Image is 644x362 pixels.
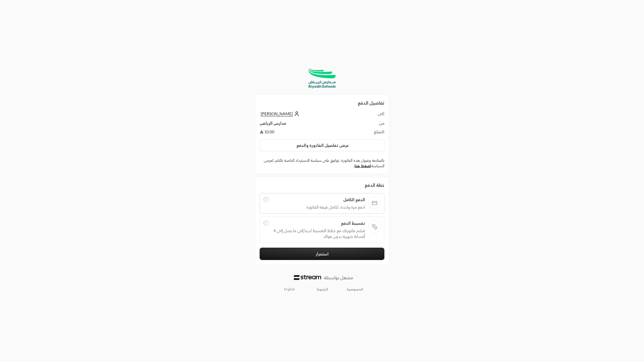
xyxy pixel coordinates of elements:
div: خطة الدفع [260,182,384,188]
a: الخصوصية [347,287,363,292]
a: English [281,285,298,294]
input: تقسيط الدفعقسّم فاتورتك مع خطط التقسيط لدينا إلى ما يصل إلى 4 أقساط شهرية بدون فوائد [263,221,269,226]
span: قسّم فاتورتك مع خطط التقسيط لدينا إلى ما يصل إلى 4 أقساط شهرية بدون فوائد [272,228,365,239]
span: الدفع الكامل [272,197,365,203]
button: عرض تفاصيل الفاتورة والدفع [260,139,384,151]
p: مشغل بواسطة [324,274,353,281]
span: ادفع مرة واحدة، لكامل قيمة الفاتورة [272,204,365,210]
a: الشروط [317,287,328,292]
h2: تفاصيل الدفع [260,99,384,106]
td: 10.00 [260,129,358,135]
span: تقسيط الدفع [272,220,365,226]
td: المبلغ [358,129,384,135]
td: من [358,120,384,129]
button: استمرار [260,248,384,260]
img: Company Logo [306,67,338,90]
a: [PERSON_NAME] [260,111,300,116]
img: Logo [294,275,321,280]
input: الدفع الكاملادفع مرة واحدة، لكامل قيمة الفاتورة [263,197,269,202]
span: [PERSON_NAME] [261,111,293,116]
a: اضغط هنا [354,163,371,168]
td: الى [358,111,384,120]
td: مدارس الرياض [260,120,358,129]
label: بالمتابعة وقبول هذه الفاتورة، توافق على سياسة الاسترداد الخاصة بالتاجر. لعرض السياسة . [260,158,384,169]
